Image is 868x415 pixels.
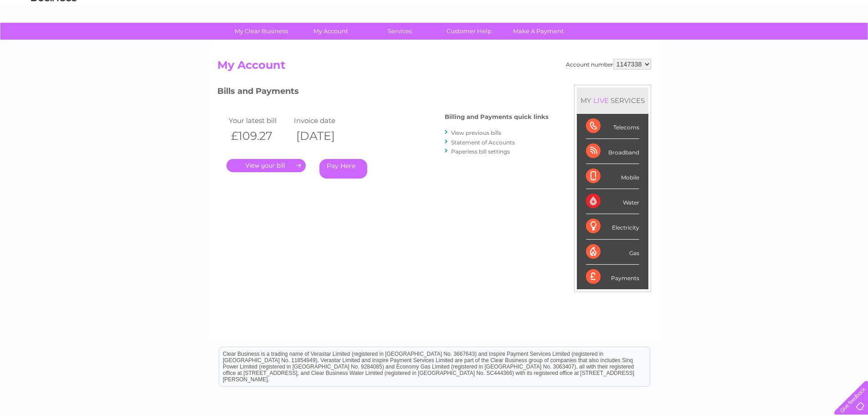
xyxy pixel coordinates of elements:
div: Telecoms [586,114,639,139]
div: Mobile [586,164,639,189]
a: 0333 014 3131 [696,5,759,16]
td: Your latest bill [226,114,292,127]
a: Make A Payment [501,23,576,40]
div: Payments [586,265,639,289]
div: Broadband [586,139,639,164]
div: MY SERVICES [577,87,648,113]
a: Statement of Accounts [451,139,515,146]
h3: Bills and Payments [217,85,549,101]
img: logo.png [31,24,77,51]
h4: Billing and Payments quick links [445,113,549,120]
div: Gas [586,240,639,265]
a: Energy [730,39,750,46]
a: Log out [838,39,859,46]
h2: My Account [217,59,651,76]
th: [DATE] [292,127,357,145]
div: Electricity [586,214,639,239]
div: Water [586,189,639,214]
a: Customer Help [431,23,507,40]
th: £109.27 [226,127,292,145]
a: . [226,159,306,172]
div: LIVE [591,96,611,105]
a: Paperless bill settings [451,148,510,155]
a: Services [362,23,437,40]
a: Blog [789,39,802,46]
a: My Account [293,23,368,40]
td: Invoice date [292,114,357,127]
div: Clear Business is a trading name of Verastar Limited (registered in [GEOGRAPHIC_DATA] No. 3667643... [219,5,650,44]
a: Pay Here [319,159,367,179]
a: Water [708,39,725,46]
a: Telecoms [756,39,783,46]
a: My Clear Business [224,23,299,40]
a: View previous bills [451,129,501,136]
div: Account number [566,59,651,70]
a: Contact [807,39,830,46]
